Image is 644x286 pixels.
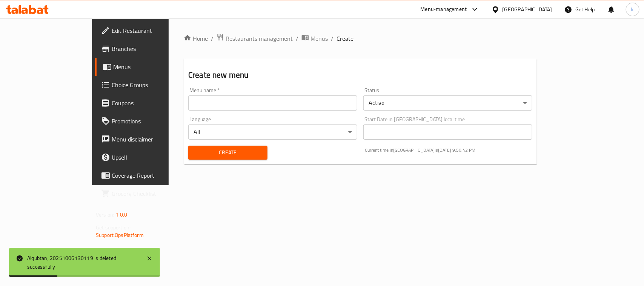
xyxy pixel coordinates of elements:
span: 1.0.0 [115,210,127,220]
span: Upsell [112,153,194,162]
span: Coverage Report [112,171,194,180]
a: Menu disclaimer [95,130,200,148]
a: Support.OpsPlatform [96,230,144,240]
span: Branches [112,44,194,53]
li: / [331,34,334,43]
a: Promotions [95,112,200,130]
div: [GEOGRAPHIC_DATA] [503,5,552,14]
a: Coupons [95,94,200,112]
span: Choice Groups [112,80,194,89]
span: Create [337,34,354,43]
a: Menus [301,34,328,43]
span: Get support on: [96,223,131,232]
span: Menus [113,62,194,71]
div: Active [363,95,532,111]
a: Coverage Report [95,166,200,185]
span: Restaurants management [226,34,293,43]
span: Edit Restaurant [112,26,194,35]
p: Current time in [GEOGRAPHIC_DATA] is [DATE] 9:50:42 PM [365,147,532,154]
div: Alqubtan, 20251006130119 is deleted successfully [27,254,139,271]
span: Promotions [112,117,194,126]
a: Grocery Checklist [95,185,200,203]
div: All [188,125,357,140]
nav: breadcrumb [184,34,537,43]
li: / [296,34,298,43]
span: Create [194,148,261,157]
span: Grocery Checklist [112,189,194,198]
input: Please enter Menu name [188,95,357,111]
a: Upsell [95,148,200,166]
span: k [631,5,634,14]
h2: Create new menu [188,69,532,81]
span: Coupons [112,98,194,108]
span: Menu disclaimer [112,135,194,144]
button: Create [188,146,267,160]
div: Menu-management [421,5,467,14]
a: Branches [95,40,200,58]
span: Version: [96,210,114,220]
li: / [211,34,214,43]
a: Menus [95,58,200,76]
a: Restaurants management [217,34,293,43]
span: Menus [310,34,328,43]
a: Choice Groups [95,76,200,94]
a: Edit Restaurant [95,22,200,40]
